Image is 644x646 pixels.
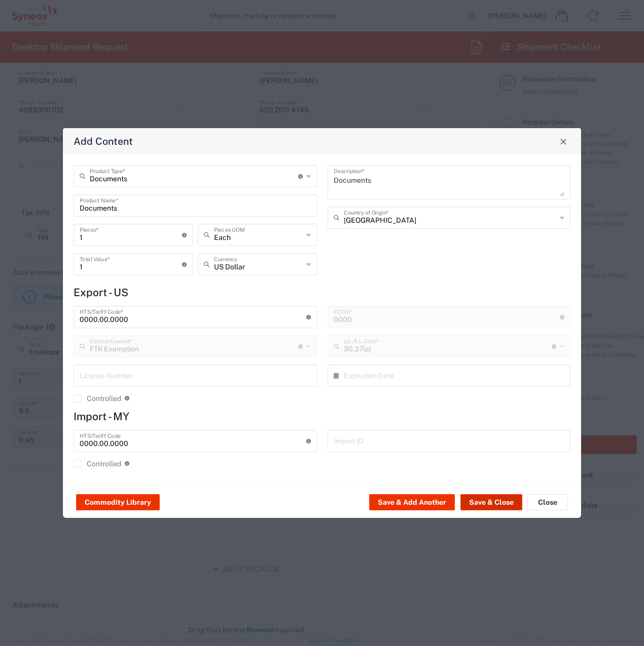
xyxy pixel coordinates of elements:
[74,460,121,468] label: Controlled
[527,494,568,510] button: Close
[369,494,455,510] button: Save & Add Another
[74,410,570,423] h4: Import - MY
[74,394,121,402] label: Controlled
[74,286,570,299] h4: Export - US
[76,494,160,510] button: Commodity Library
[74,134,133,148] h4: Add Content
[556,134,570,148] button: Close
[460,494,522,510] button: Save & Close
